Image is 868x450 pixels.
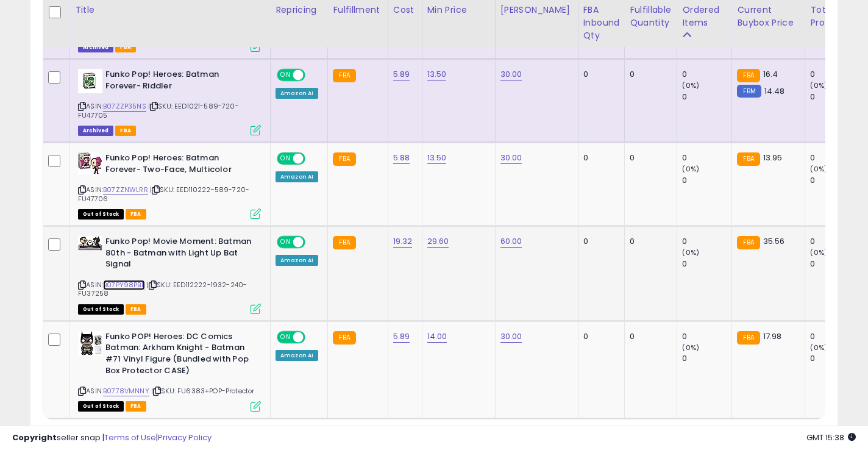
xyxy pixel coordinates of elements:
span: All listings that are currently out of stock and unavailable for purchase on Amazon [78,401,124,412]
div: Amazon AI [276,255,318,266]
div: Current Buybox Price [737,4,800,29]
strong: Copyright [12,432,57,443]
b: Funko POP! Heroes: DC Comics Batman: Arkham Knight - Batman #71 Vinyl Figure (Bundled with Pop Bo... [105,331,254,379]
img: 416ixagBQoL._SL40_.jpg [78,236,102,251]
div: Ordered Items [682,4,727,29]
div: 0 [630,236,667,247]
div: 0 [583,331,616,342]
small: (0%) [682,343,699,352]
div: Total Profit [810,4,855,29]
div: 0 [583,236,616,247]
span: FBA [115,42,136,52]
div: FBA inbound Qty [583,4,620,42]
div: 0 [810,331,859,342]
a: 13.50 [427,68,447,80]
span: ON [278,237,293,248]
div: Fulfillable Quantity [630,4,672,29]
div: 0 [810,69,859,80]
small: (0%) [810,164,827,174]
div: 0 [682,236,731,247]
small: (0%) [810,248,827,257]
span: 14.48 [764,85,785,97]
span: ON [278,154,293,164]
a: B07PY98PBB [103,280,145,290]
small: (0%) [682,164,699,174]
small: (0%) [810,80,827,90]
div: 0 [630,152,667,163]
b: Funko Pop! Heroes: Batman Forever- Two-Face, Multicolor [105,152,254,178]
span: All listings that are currently out of stock and unavailable for purchase on Amazon [78,209,124,220]
a: 5.88 [393,152,410,164]
span: OFF [304,70,323,80]
a: B07ZZNWLRR [103,185,148,195]
small: FBA [737,69,759,82]
span: FBA [126,401,146,412]
span: FBA [126,209,146,220]
div: 0 [810,91,859,102]
span: 2025-10-8 15:38 GMT [806,432,856,443]
span: | SKU: EED1021-589-720-FU47705 [78,101,239,120]
span: ON [278,70,293,80]
div: ASIN: [78,236,261,313]
a: 30.00 [500,330,522,343]
span: FBA [115,126,136,136]
a: 14.00 [427,330,447,343]
div: Amazon AI [276,350,318,361]
div: ASIN: [78,152,261,218]
div: Title [75,4,265,16]
a: Privacy Policy [158,432,212,443]
div: 0 [583,152,616,163]
div: 0 [682,259,731,270]
div: Amazon AI [276,88,318,99]
div: 0 [630,331,667,342]
b: Funko Pop! Movie Moment: Batman 80th - Batman with Light Up Bat Signal [105,236,254,273]
a: 13.50 [427,152,447,164]
img: 516zM3hE8nL._SL40_.jpg [78,152,102,174]
small: FBA [737,152,759,166]
div: 0 [810,236,859,247]
a: Terms of Use [104,432,156,443]
div: 0 [810,152,859,163]
a: 5.89 [393,68,410,80]
small: FBA [333,331,355,345]
div: 0 [682,91,731,102]
span: | SKU: FU6383+POP-Protector [151,386,255,396]
small: FBA [737,331,759,345]
span: 13.95 [763,152,783,163]
div: Repricing [276,4,322,16]
small: (0%) [810,343,827,352]
small: FBA [737,236,759,249]
span: All listings that are currently out of stock and unavailable for purchase on Amazon [78,304,124,315]
div: 0 [583,69,616,80]
small: FBA [333,236,355,249]
div: 0 [630,69,667,80]
div: Amazon AI [276,171,318,182]
small: FBM [737,85,761,98]
a: 60.00 [500,235,522,248]
span: OFF [304,154,323,164]
a: 29.60 [427,235,449,248]
small: (0%) [682,248,699,257]
span: OFF [304,332,323,342]
span: Listings that have been deleted from Seller Central [78,126,113,136]
div: Fulfillment [333,4,382,16]
b: Funko Pop! Heroes: Batman Forever- Riddler [105,69,254,95]
div: 0 [682,152,731,163]
span: OFF [304,237,323,248]
div: 0 [682,175,731,186]
small: (0%) [682,80,699,90]
div: 0 [810,353,859,364]
span: | SKU: EED112222-1932-240-FU37258 [78,280,247,298]
small: FBA [333,69,355,82]
div: 0 [810,175,859,186]
span: FBA [126,304,146,315]
div: Min Price [427,4,490,16]
div: 0 [682,353,731,364]
div: 0 [682,331,731,342]
div: ASIN: [78,69,261,134]
div: 0 [810,259,859,270]
a: 5.89 [393,330,410,343]
a: 30.00 [500,68,522,80]
img: 51oAnGCot5L._SL40_.jpg [78,331,102,355]
span: Listings that have been deleted from Seller Central [78,42,113,52]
